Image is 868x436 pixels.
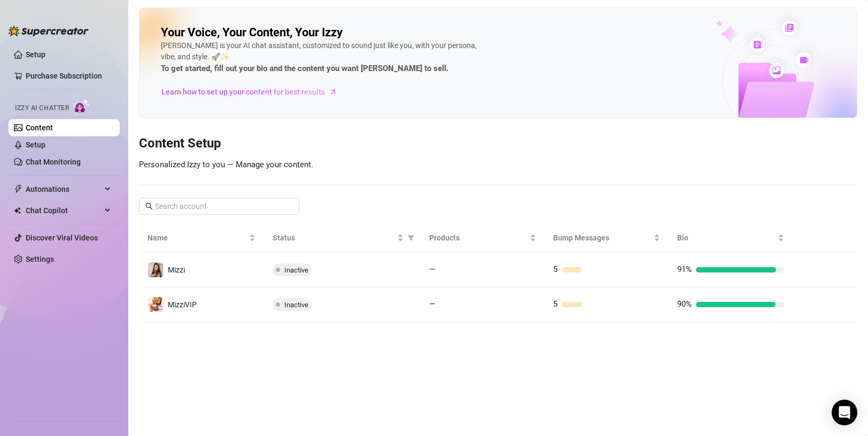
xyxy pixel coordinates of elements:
span: 90% [677,299,692,309]
a: Settings [26,255,54,263]
a: Setup [26,50,45,59]
span: MizziVIP [168,300,197,309]
a: Purchase Subscription [26,67,111,84]
span: Bump Messages [553,232,652,244]
th: Bio [669,223,793,253]
span: — [429,264,436,274]
h3: Content Setup [139,135,857,152]
div: [PERSON_NAME] is your AI chat assistant, customized to sound just like you, with your persona, vi... [161,40,482,75]
th: Bump Messages [545,223,669,253]
span: search [145,203,153,210]
a: Discover Viral Videos [26,233,98,242]
img: AI Chatter [73,99,90,114]
span: Inactive [284,301,308,309]
a: Content [26,123,53,132]
span: filter [406,230,416,246]
span: thunderbolt [14,185,22,193]
img: Mizzi [148,262,163,277]
a: Learn how to set up your content for best results [161,83,345,100]
span: Bio [677,232,776,244]
span: arrow-right [328,87,338,97]
h2: Your Voice, Your Content, Your Izzy [161,25,343,40]
span: Learn how to set up your content for best results [161,86,325,98]
div: Open Intercom Messenger [832,400,857,425]
th: Status [264,223,421,253]
span: Mizzi [168,266,185,274]
span: Automations [26,181,102,198]
img: logo-BBDzfeDw.svg [9,26,89,36]
span: Chat Copilot [26,202,102,219]
img: ai-chatter-content-library-cLFOSyPT.png [691,9,857,118]
a: Chat Monitoring [26,158,81,166]
th: Name [139,223,264,253]
span: Status [273,232,395,244]
span: 5 [553,264,557,274]
strong: To get started, fill out your bio and the content you want [PERSON_NAME] to sell. [161,64,448,73]
a: Setup [26,141,45,149]
span: Name [148,232,247,244]
span: — [429,299,436,309]
span: 5 [553,299,557,309]
span: 91% [677,264,692,274]
span: Inactive [284,266,308,274]
input: Search account [155,200,284,212]
span: filter [408,235,414,241]
th: Products [421,223,545,253]
img: Chat Copilot [14,207,21,214]
span: Izzy AI Chatter [15,103,69,113]
span: Personalized Izzy to you — Manage your content. [139,160,313,169]
span: Products [429,232,528,244]
img: MizziVIP [148,297,163,312]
